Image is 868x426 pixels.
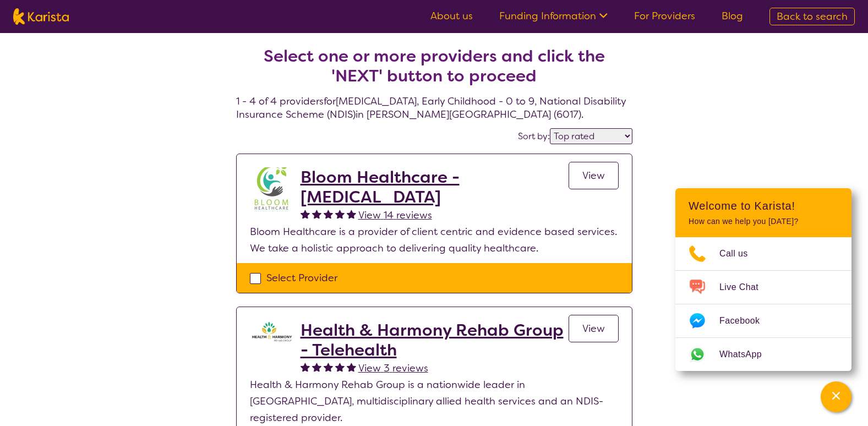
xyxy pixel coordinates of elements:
img: Karista logo [13,8,69,25]
img: fullstar [335,209,345,219]
span: Live Chat [719,279,772,296]
p: How can we help you [DATE]? [689,217,838,226]
span: Call us [719,245,761,262]
img: fullstar [335,362,345,372]
p: Bloom Healthcare is a provider of client centric and evidence based services. We take a holistic ... [250,223,619,256]
a: Web link opens in a new tab. [675,338,851,371]
ul: Choose channel [675,237,851,371]
img: fullstar [347,209,356,219]
img: fullstar [324,362,333,372]
h2: Welcome to Karista! [689,199,838,212]
img: spuawodjbinfufaxyzcf.jpg [250,167,294,211]
a: View [569,162,619,189]
img: ztak9tblhgtrn1fit8ap.png [250,320,294,342]
span: Back to search [777,10,848,23]
img: fullstar [301,362,310,372]
span: View 3 reviews [358,362,428,375]
label: Sort by: [518,130,550,142]
h2: Select one or more providers and click the 'NEXT' button to proceed [249,46,619,86]
a: Blog [722,9,743,23]
span: WhatsApp [719,346,775,363]
button: Channel Menu [821,381,851,412]
div: Channel Menu [675,188,851,371]
span: View [582,169,605,182]
span: View 14 reviews [358,209,432,222]
img: fullstar [324,209,333,219]
h4: 1 - 4 of 4 providers for [MEDICAL_DATA] , Early Childhood - 0 to 9 , National Disability Insuranc... [236,20,632,121]
p: Health & Harmony Rehab Group is a nationwide leader in [GEOGRAPHIC_DATA], multidisciplinary allie... [250,376,619,426]
a: Funding Information [499,9,608,23]
img: fullstar [312,209,321,219]
a: About us [430,9,473,23]
a: For Providers [634,9,695,23]
a: Back to search [769,8,855,25]
img: fullstar [301,209,310,219]
img: fullstar [347,362,356,372]
a: Health & Harmony Rehab Group - Telehealth [301,320,569,360]
a: View 14 reviews [358,207,432,223]
a: Bloom Healthcare - [MEDICAL_DATA] [301,167,569,207]
span: View [582,322,605,335]
a: View 3 reviews [358,360,428,376]
img: fullstar [312,362,321,372]
a: View [569,315,619,342]
span: Facebook [719,313,773,329]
